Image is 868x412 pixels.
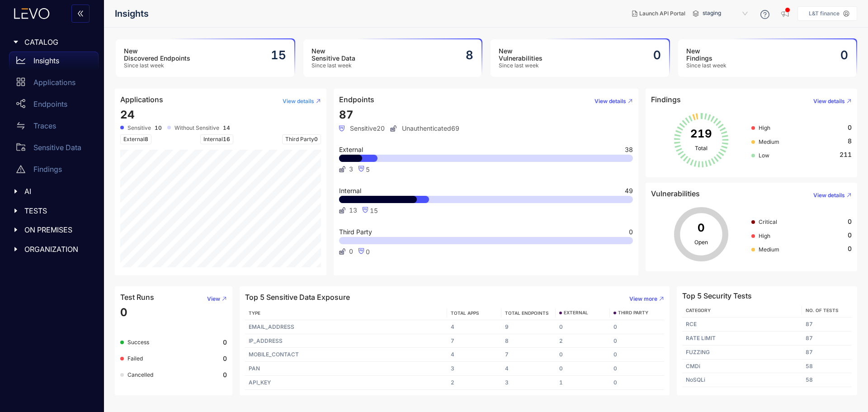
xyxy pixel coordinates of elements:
[653,48,661,62] h2: 0
[629,229,633,235] span: 0
[501,348,556,362] td: 7
[499,47,542,62] h3: New Vulnerabilities
[610,376,664,390] td: 0
[245,320,447,334] td: EMAIL_ADDRESS
[505,310,549,316] span: TOTAL ENDPOINTS
[33,57,59,65] p: Insights
[759,246,779,253] span: Medium
[9,117,99,138] a: Traces
[840,151,852,158] span: 211
[587,94,633,109] button: View details
[349,207,357,214] span: 13
[610,320,664,334] td: 0
[759,152,769,159] span: Low
[501,362,556,376] td: 4
[703,6,750,21] span: staging
[686,47,726,62] h3: New Findings
[127,371,153,378] span: Cancelled
[271,48,286,62] h2: 15
[447,348,501,362] td: 4
[282,134,321,144] span: Third Party
[120,108,135,121] span: 24
[33,78,75,86] p: Applications
[223,136,230,142] span: 16
[115,9,149,19] span: Insights
[682,360,802,374] td: CMDi
[499,62,542,69] span: Since last week
[622,292,664,306] button: View more
[682,292,752,300] h4: Top 5 Security Tests
[629,296,657,302] span: View more
[639,10,685,17] span: Launch API Portal
[120,306,127,319] span: 0
[223,339,227,346] b: 0
[77,10,84,18] span: double-left
[366,166,370,173] span: 5
[625,147,633,153] span: 38
[848,232,852,239] span: 0
[802,346,852,360] td: 87
[848,124,852,131] span: 0
[33,165,62,173] p: Findings
[9,52,99,73] a: Insights
[200,292,227,306] button: View
[686,308,711,313] span: Category
[840,48,848,62] h2: 0
[249,310,260,316] span: TYPE
[127,339,149,346] span: Success
[9,138,99,160] a: Sensitive Data
[802,360,852,374] td: 58
[71,5,90,23] button: double-left
[339,95,374,104] h4: Endpoints
[24,245,91,253] span: ORGANIZATION
[339,147,363,153] span: External
[610,362,664,376] td: 0
[207,296,220,302] span: View
[16,121,25,130] span: swap
[618,310,648,316] span: THIRD PARTY
[127,355,143,362] span: Failed
[9,73,99,95] a: Applications
[124,62,190,69] span: Since last week
[682,331,802,346] td: RATE LIMIT
[806,94,852,109] button: View details
[245,376,447,390] td: API_KEY
[16,165,25,174] span: warning
[13,227,19,233] span: caret-right
[682,373,802,387] td: NoSQLi
[339,188,361,194] span: Internal
[556,362,610,376] td: 0
[13,188,19,194] span: caret-right
[759,218,777,225] span: Critical
[610,348,664,362] td: 0
[813,98,845,104] span: View details
[651,189,700,198] h4: Vulnerabilities
[120,134,151,144] span: External
[759,124,770,131] span: High
[625,6,693,21] button: Launch API Portal
[13,208,19,214] span: caret-right
[447,320,501,334] td: 4
[339,108,354,121] span: 87
[24,38,91,46] span: CATALOG
[370,207,378,214] span: 15
[275,94,321,109] button: View details
[33,122,56,130] p: Traces
[245,348,447,362] td: MOBILE_CONTACT
[245,293,350,301] h4: Top 5 Sensitive Data Exposure
[311,47,355,62] h3: New Sensitive Data
[501,320,556,334] td: 9
[5,182,99,201] div: AI
[200,134,233,144] span: Internal
[501,334,556,348] td: 8
[33,143,81,152] p: Sensitive Data
[24,226,91,234] span: ON PREMISES
[5,201,99,220] div: TESTS
[339,229,372,235] span: Third Party
[556,348,610,362] td: 0
[127,125,151,131] span: Sensitive
[223,125,230,131] b: 14
[686,62,726,69] span: Since last week
[145,136,148,142] span: 8
[311,62,355,69] span: Since last week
